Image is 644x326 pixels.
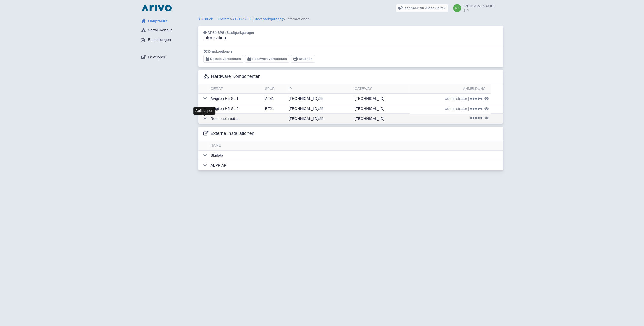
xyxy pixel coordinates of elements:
[209,150,503,160] td: Skidata
[265,96,274,101] span: AF41
[209,104,263,114] td: Avigilon H5 SL 2
[445,106,467,112] span: administrator
[137,52,198,62] a: Developer
[318,106,323,111] span: /25
[209,84,263,94] th: Gerät
[291,55,315,63] button: Drucken
[318,116,323,121] span: /25
[208,31,254,35] span: AT-84-SPG (Stadtparkgarage)
[203,74,261,79] h3: Hardware Komponenten
[265,106,274,111] span: EF21
[209,141,503,151] th: Name
[450,4,494,12] a: [PERSON_NAME] BIP
[245,55,289,63] button: Passwort verstecken
[137,35,198,45] a: Einstellungen
[396,4,448,12] a: Feedback für diese Seite?
[203,131,254,136] h3: Externe Installationen
[203,55,243,63] button: Details verstecken
[137,26,198,35] a: Vorfall-Verlauf
[318,96,323,101] span: /25
[463,4,494,8] span: [PERSON_NAME]
[410,94,491,104] td: |
[232,17,283,21] a: AT-84-SPG (Stadtparkgarage)
[198,17,213,21] a: Zurück
[252,57,287,61] span: Passwort verstecken
[410,84,491,94] th: Anmeldung
[198,16,503,22] div: > > Informationen
[148,27,172,33] span: Vorfall-Verlauf
[353,114,410,124] td: [TECHNICAL_ID]
[140,4,173,12] img: logo
[353,104,410,114] td: [TECHNICAL_ID]
[286,94,352,104] td: [TECHNICAL_ID]
[210,57,241,61] span: Details verstecken
[263,84,286,94] th: Spur
[193,107,215,115] div: Aufklappen
[209,94,263,104] td: Avigilon H5 SL 1
[148,18,168,24] span: Hauptseite
[410,104,491,114] td: |
[286,84,352,94] th: IP
[445,96,467,102] span: administrator
[218,17,230,21] a: Geräte
[148,37,171,43] span: Einstellungen
[203,35,254,41] h3: Information
[209,160,503,170] td: ALPR API
[137,16,198,26] a: Hauptseite
[353,84,410,94] th: Gateway
[209,114,263,124] td: Recheneinheit 1
[208,50,232,53] span: Druckoptionen
[286,114,352,124] td: [TECHNICAL_ID]
[353,94,410,104] td: [TECHNICAL_ID]
[463,9,494,12] small: BIP
[286,104,352,114] td: [TECHNICAL_ID]
[148,54,165,60] span: Developer
[299,57,313,61] span: Drucken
